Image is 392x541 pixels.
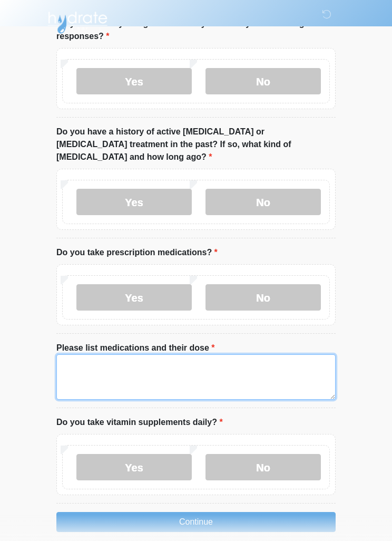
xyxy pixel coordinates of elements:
[76,284,192,311] label: Yes
[76,454,192,480] label: Yes
[205,454,321,480] label: No
[205,68,321,94] label: No
[56,342,215,354] label: Please list medications and their dose
[205,189,321,215] label: No
[76,189,192,215] label: Yes
[56,125,336,163] label: Do you have a history of active [MEDICAL_DATA] or [MEDICAL_DATA] treatment in the past? If so, wh...
[76,68,192,94] label: Yes
[56,512,336,532] button: Continue
[46,8,109,34] img: Hydrate IV Bar - Scottsdale Logo
[56,246,218,259] label: Do you take prescription medications?
[205,284,321,311] label: No
[56,416,223,429] label: Do you take vitamin supplements daily?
